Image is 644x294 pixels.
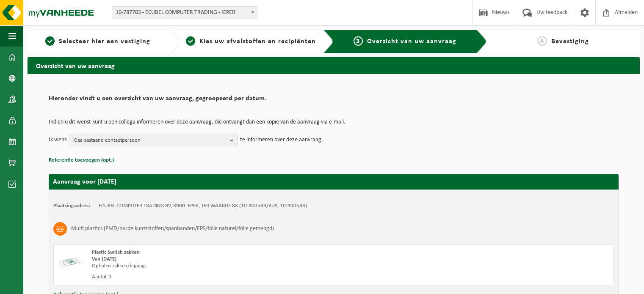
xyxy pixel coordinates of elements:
p: Indien u dit wenst kunt u een collega informeren over deze aanvraag, die ontvangt dan een kopie v... [49,119,619,125]
span: Plastic Switch zakken [92,250,140,255]
span: Kies uw afvalstoffen en recipiënten [199,38,316,45]
h3: Multi plastics (PMD/harde kunststoffen/spanbanden/EPS/folie naturel/folie gemengd) [71,222,274,236]
strong: Van [DATE] [92,256,116,262]
h2: Hieronder vindt u een overzicht van uw aanvraag, gegroepeerd per datum. [49,95,619,107]
div: Ophalen zakken/bigbags [92,263,368,269]
td: ECUBEL COMPUTER TRADING BV, 8900 IEPER, TER WAARDE 88 (10-900583/BUS, 10-900583) [99,203,307,209]
button: Referentie toevoegen (opt.) [49,155,114,166]
span: 10-787703 - ECUBEL COMPUTER TRADING - IEPER [112,7,257,19]
p: te informeren over deze aanvraag. [240,134,323,146]
span: Kies bestaand contactpersoon [73,134,227,147]
span: 3 [354,36,363,46]
button: Kies bestaand contactpersoon [69,134,238,146]
strong: Aanvraag voor [DATE] [53,179,116,185]
img: LP-SK-00500-LPE-16.png [58,249,83,275]
h2: Overzicht van uw aanvraag [28,57,640,74]
p: Ik wens [49,134,66,146]
div: Aantal: 1 [92,274,368,280]
span: Bevestiging [551,38,589,45]
span: Overzicht van uw aanvraag [367,38,456,45]
a: 1Selecteer hier een vestiging [32,36,164,47]
strong: Plaatsingsadres: [53,203,90,209]
span: 4 [538,36,547,46]
a: 2Kies uw afvalstoffen en recipiënten [185,36,317,47]
span: 2 [186,36,195,46]
span: Selecteer hier een vestiging [59,38,150,45]
span: 1 [45,36,55,46]
span: 10-787703 - ECUBEL COMPUTER TRADING - IEPER [112,6,257,19]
